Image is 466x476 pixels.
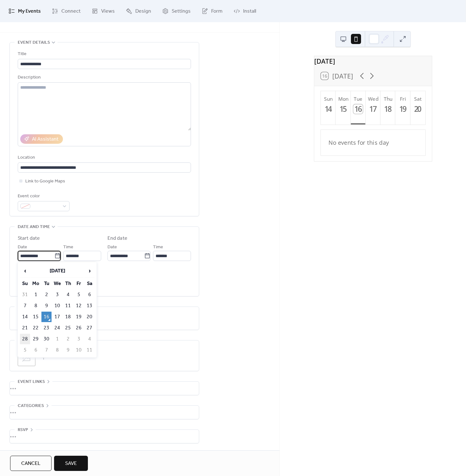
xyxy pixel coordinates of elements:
[84,301,95,311] td: 13
[31,323,41,333] td: 22
[368,95,378,102] div: Wed
[353,95,363,102] div: Tue
[107,235,127,242] div: End date
[74,278,84,289] th: Fr
[84,323,95,333] td: 27
[41,301,52,311] td: 9
[63,301,73,311] td: 11
[52,278,62,289] th: We
[336,91,351,124] button: Mon15
[31,278,41,289] th: Mo
[101,8,115,15] span: Views
[61,8,81,15] span: Connect
[31,264,84,278] th: [DATE]
[31,289,41,300] td: 1
[63,244,73,251] span: Time
[20,264,30,277] span: ‹
[52,301,62,311] td: 10
[31,312,41,322] td: 15
[20,334,30,344] td: 28
[52,345,62,355] td: 8
[18,235,40,242] div: Start date
[74,312,84,322] td: 19
[18,223,50,231] span: Date and time
[383,104,392,113] div: 18
[84,345,95,355] td: 11
[52,323,62,333] td: 24
[54,456,88,471] button: Save
[18,74,190,81] div: Description
[322,133,424,152] div: No events for this day
[18,426,28,434] span: RSVP
[18,50,190,58] div: Title
[323,95,333,102] div: Sun
[87,3,120,20] a: Views
[18,402,44,410] span: Categories
[63,334,73,344] td: 2
[395,91,410,124] button: Fri19
[351,91,365,124] button: Tue16
[10,430,199,443] div: •••
[365,91,380,124] button: Wed17
[41,323,52,333] td: 23
[63,278,73,289] th: Th
[153,244,163,251] span: Time
[74,323,84,333] td: 26
[10,456,52,471] button: Cancel
[10,406,199,419] div: •••
[383,95,393,102] div: Thu
[324,104,333,113] div: 14
[63,323,73,333] td: 25
[10,382,199,395] div: •••
[413,104,422,113] div: 20
[135,8,151,15] span: Design
[107,244,117,251] span: Date
[157,3,195,20] a: Settings
[339,104,348,113] div: 15
[47,3,85,20] a: Connect
[74,334,84,344] td: 3
[20,278,30,289] th: Su
[243,8,256,15] span: Install
[52,334,62,344] td: 1
[18,39,50,47] span: Event details
[74,301,84,311] td: 12
[52,312,62,322] td: 17
[84,278,95,289] th: Sa
[398,95,408,102] div: Fri
[121,3,156,20] a: Design
[84,312,95,322] td: 20
[18,154,190,162] div: Location
[41,278,52,289] th: Tu
[338,95,348,102] div: Mon
[20,345,30,355] td: 5
[20,312,30,322] td: 14
[353,104,363,113] div: 16
[314,56,432,66] div: [DATE]
[368,104,377,113] div: 17
[74,289,84,300] td: 5
[31,345,41,355] td: 6
[20,301,30,311] td: 7
[197,3,227,20] a: Form
[85,264,94,277] span: ›
[18,378,45,386] span: Event links
[398,104,407,113] div: 19
[21,460,40,467] span: Cancel
[20,323,30,333] td: 21
[52,289,62,300] td: 3
[321,91,336,124] button: Sun14
[4,3,46,20] a: My Events
[25,178,65,185] span: Link to Google Maps
[410,91,425,124] button: Sat20
[229,3,261,20] a: Install
[74,345,84,355] td: 10
[84,334,95,344] td: 4
[41,312,52,322] td: 16
[380,91,395,124] button: Thu18
[18,8,41,15] span: My Events
[413,95,423,102] div: Sat
[20,289,30,300] td: 31
[63,289,73,300] td: 4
